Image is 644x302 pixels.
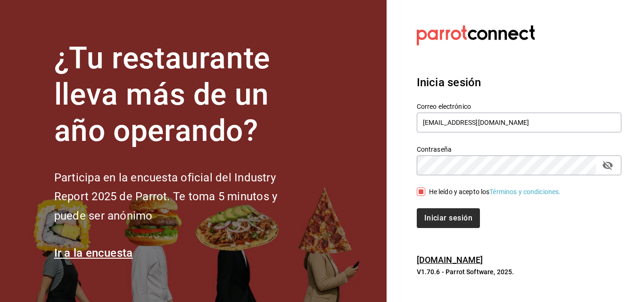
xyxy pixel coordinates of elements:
button: Iniciar sesión [417,208,480,228]
h2: Participa en la encuesta oficial del Industry Report 2025 de Parrot. Te toma 5 minutos y puede se... [54,168,309,226]
h1: ¿Tu restaurante lleva más de un año operando? [54,41,309,149]
label: Correo electrónico [417,103,621,110]
a: [DOMAIN_NAME] [417,255,483,265]
a: Ir a la encuesta [54,246,133,260]
button: passwordField [600,157,616,173]
a: Términos y condiciones. [489,188,561,196]
p: V1.70.6 - Parrot Software, 2025. [417,267,621,277]
label: Contraseña [417,146,621,153]
input: Ingresa tu correo electrónico [417,113,621,132]
div: He leído y acepto los [429,187,561,197]
h3: Inicia sesión [417,74,621,91]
